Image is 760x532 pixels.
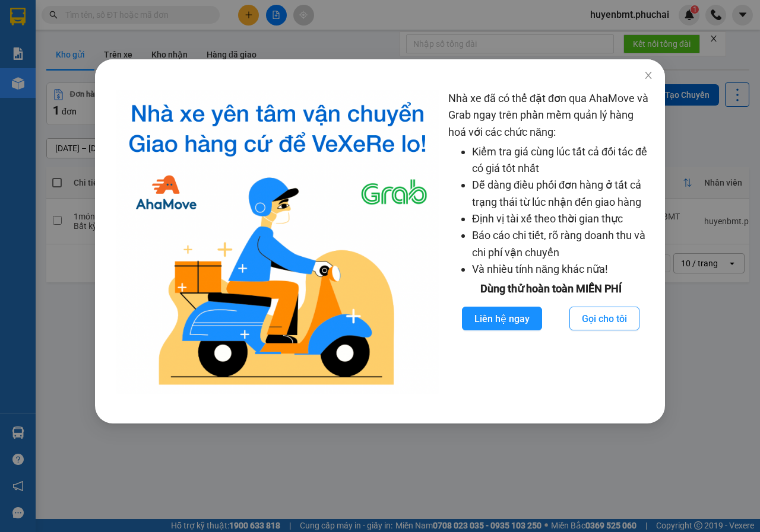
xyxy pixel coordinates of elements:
li: Báo cáo chi tiết, rõ ràng doanh thu và chi phí vận chuyển [472,227,653,261]
li: Định vị tài xế theo thời gian thực [472,211,653,227]
li: Kiểm tra giá cùng lúc tất cả đối tác để có giá tốt nhất [472,144,653,177]
span: Liên hệ ngay [474,311,530,326]
li: Và nhiều tính năng khác nữa! [472,261,653,278]
div: Nhà xe đã có thể đặt đơn qua AhaMove và Grab ngay trên phần mềm quản lý hàng hoá với các chức năng: [448,90,653,394]
button: Liên hệ ngay [462,307,542,330]
button: Gọi cho tôi [569,307,639,330]
button: Close [632,59,665,93]
div: Dùng thử hoàn toàn MIỄN PHÍ [448,281,653,297]
img: logo [116,90,439,394]
span: Gọi cho tôi [582,311,627,326]
li: Dễ dàng điều phối đơn hàng ở tất cả trạng thái từ lúc nhận đến giao hàng [472,177,653,211]
span: close [644,71,653,80]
